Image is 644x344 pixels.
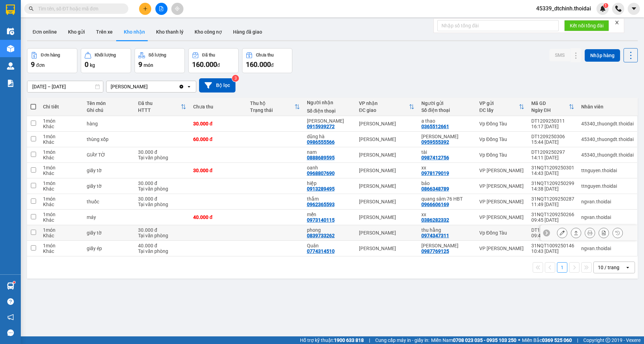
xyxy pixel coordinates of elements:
div: 0839733262 [307,233,335,238]
img: solution-icon [7,80,14,87]
div: Khác [43,217,80,223]
img: logo-vxr [6,5,15,15]
input: Tìm tên, số ĐT hoặc mã đơn [38,5,120,12]
div: tài [421,149,472,155]
div: 40.000 đ [193,214,243,220]
th: Toggle SortBy [355,98,418,116]
div: 14:11 [DATE] [531,155,574,160]
div: [PERSON_NAME] [359,246,414,251]
div: giấy tờ [87,168,131,173]
button: Kho công nợ [189,24,227,40]
input: Select a date range. [27,81,103,92]
th: Toggle SortBy [476,98,528,116]
div: VP [PERSON_NAME] [479,168,524,173]
div: 30.000 đ [193,168,243,173]
div: 14:38 [DATE] [531,186,574,192]
div: 0913289495 [307,186,335,192]
div: 31NQT1209250287 [531,196,574,202]
img: icon-new-feature [600,6,606,12]
div: Quân [307,243,352,248]
span: Miền Nam [431,336,516,344]
strong: 0369 525 060 [542,337,572,343]
div: Người gửi [421,100,472,106]
span: plus [143,6,148,11]
div: xx [421,212,472,217]
div: 30.000 đ [138,196,186,202]
strong: 0708 023 035 - 0935 103 250 [453,337,516,343]
div: [PERSON_NAME] [359,230,414,236]
span: | [369,336,370,344]
div: Số điện thoại [421,107,472,113]
div: Số lượng [148,53,166,58]
div: ngvan.thoidai [581,199,634,204]
div: 1 món [43,212,80,217]
div: quang sâm 76 HBT [421,196,472,202]
button: Khối lượng0kg [81,48,131,73]
th: Toggle SortBy [247,98,303,116]
div: 31NQT1009250146 [531,243,574,248]
span: kg [90,62,95,68]
button: Kho gửi [62,24,91,40]
div: DT1209250265 [531,227,574,233]
div: 30.000 đ [138,180,186,186]
div: mến [307,212,352,217]
div: 40.000 đ [138,243,186,248]
button: Bộ lọc [199,78,235,92]
div: ĐC lấy [479,107,519,113]
div: VP [PERSON_NAME] [479,214,524,220]
div: Sửa đơn hàng [557,228,567,238]
div: Khối lượng [95,53,116,58]
button: Đơn online [27,24,62,40]
div: DT1209250306 [531,134,574,139]
div: 0966606169 [421,202,449,207]
img: phone-icon [615,6,621,12]
div: Vp Đồng Tàu [479,121,524,126]
div: Vp Đồng Tàu [479,136,524,142]
div: 0987769125 [421,248,449,254]
button: caret-down [628,3,640,15]
div: [PERSON_NAME] [359,199,414,204]
span: 9 [138,60,142,69]
span: món [144,62,153,68]
svg: open [186,84,192,89]
div: Khác [43,139,80,145]
div: [PERSON_NAME] [359,183,414,189]
button: Kho nhận [118,24,151,40]
div: Đơn hàng [41,53,60,58]
button: Số lượng9món [135,48,185,73]
div: 0915939272 [307,124,335,129]
th: Toggle SortBy [135,98,190,116]
div: 0962365593 [307,202,335,207]
span: đ [217,62,220,68]
button: aim [171,3,183,15]
div: 1 món [43,243,80,248]
div: [PERSON_NAME] [359,152,414,158]
div: Tại văn phòng [138,233,186,238]
div: 0986555566 [307,139,335,145]
button: Trên xe [91,24,118,40]
div: 0973140115 [307,217,335,223]
div: hàng [87,121,131,126]
div: 30.000 đ [138,227,186,233]
div: 11:49 [DATE] [531,202,574,207]
div: 45340_thuongdt.thoidai [581,136,634,142]
div: 14:43 [DATE] [531,170,574,176]
div: 10:43 [DATE] [531,248,574,254]
span: Cung cấp máy in - giấy in: [375,336,429,344]
div: 1 món [43,180,80,186]
div: giấy ép [87,246,131,251]
div: Giao hàng [571,228,581,238]
button: Chưa thu160.000đ [242,48,292,73]
span: aim [175,6,180,11]
div: 0974347311 [421,233,449,238]
div: huỳnh như [421,134,472,139]
div: Ghi chú [87,107,131,113]
div: VP [PERSON_NAME] [479,199,524,204]
button: file-add [155,3,168,15]
div: 1 món [43,134,80,139]
div: ng văn minh [307,118,352,124]
div: Khác [43,124,80,129]
div: Khác [43,170,80,176]
div: HTTT [138,107,181,113]
div: VP gửi [479,100,519,106]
